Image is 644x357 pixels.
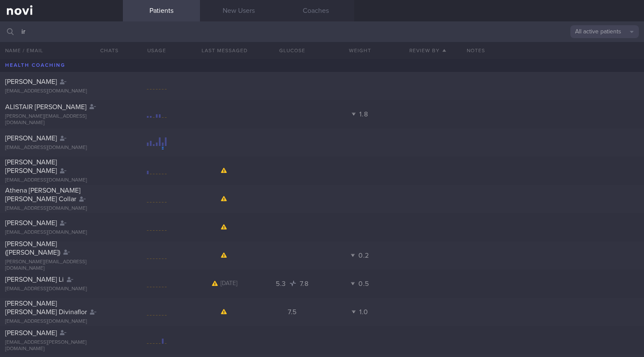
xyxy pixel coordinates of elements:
[288,309,297,315] span: 7.5
[359,111,368,118] span: 1.8
[358,252,369,259] span: 0.2
[5,159,57,174] span: [PERSON_NAME] [PERSON_NAME]
[394,42,462,59] button: Review By
[570,25,639,38] button: All active patients
[462,42,644,59] div: Notes
[5,104,86,110] span: ALISTAIR [PERSON_NAME]
[5,286,118,292] div: [EMAIL_ADDRESS][DOMAIN_NAME]
[5,145,118,151] div: [EMAIL_ADDRESS][DOMAIN_NAME]
[5,177,118,184] div: [EMAIL_ADDRESS][DOMAIN_NAME]
[300,280,309,287] span: 7.8
[5,339,118,352] div: [EMAIL_ADDRESS][PERSON_NAME][DOMAIN_NAME]
[5,135,57,142] span: [PERSON_NAME]
[258,42,326,59] button: Glucose
[276,280,288,287] span: 5.3
[221,280,237,286] span: [DATE]
[89,42,123,59] button: Chats
[326,42,394,59] button: Weight
[123,42,191,59] div: Usage
[5,187,80,202] span: Athena [PERSON_NAME] [PERSON_NAME] Collar
[5,220,57,226] span: [PERSON_NAME]
[5,229,118,236] div: [EMAIL_ADDRESS][DOMAIN_NAME]
[5,330,57,336] span: [PERSON_NAME]
[191,42,258,59] button: Last Messaged
[5,259,118,272] div: [PERSON_NAME][EMAIL_ADDRESS][DOMAIN_NAME]
[5,78,57,85] span: [PERSON_NAME]
[5,88,118,95] div: [EMAIL_ADDRESS][DOMAIN_NAME]
[359,309,368,315] span: 1.0
[5,113,118,126] div: [PERSON_NAME][EMAIL_ADDRESS][DOMAIN_NAME]
[5,276,64,283] span: [PERSON_NAME] Li
[358,280,369,287] span: 0.5
[5,205,118,212] div: [EMAIL_ADDRESS][DOMAIN_NAME]
[5,318,118,325] div: [EMAIL_ADDRESS][DOMAIN_NAME]
[5,300,87,315] span: [PERSON_NAME] [PERSON_NAME] Divinaflor
[5,241,60,256] span: [PERSON_NAME] ([PERSON_NAME])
